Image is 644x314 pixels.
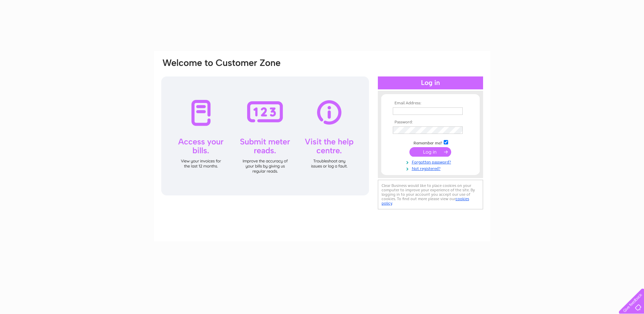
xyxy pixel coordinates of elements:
[382,196,469,206] a: cookies policy
[393,165,470,171] a: Not registered?
[409,147,451,157] input: Submit
[391,139,470,146] td: Remember me?
[391,120,470,125] th: Password:
[391,101,470,106] th: Email Address:
[393,158,470,165] a: Forgotten password?
[378,180,483,209] div: Clear Business would like to place cookies on your computer to improve your experience of the sit...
